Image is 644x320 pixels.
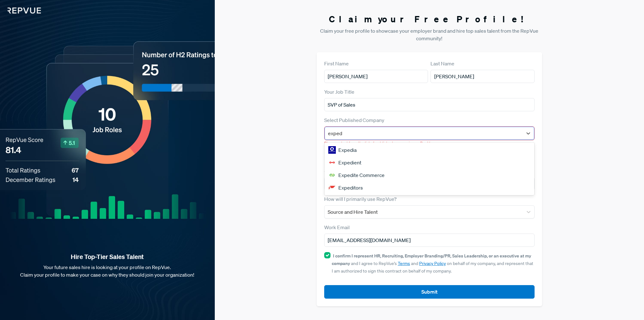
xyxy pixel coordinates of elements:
[332,253,533,274] span: and I agree to RepVue’s and on behalf of my company, and represent that I am authorized to sign t...
[325,144,534,156] div: Expedia
[328,146,336,154] img: Expedia
[332,253,531,266] strong: I confirm I represent HR, Recruiting, Employer Branding/PR, Sales Leadership, or an executive at ...
[324,223,350,231] label: Work Email
[325,181,534,194] div: Expeditors
[324,116,384,124] label: Select Published Company
[10,253,205,261] strong: Hire Top-Tier Sales Talent
[324,98,535,111] input: Title
[324,70,428,83] input: First Name
[324,195,397,203] label: How will I primarily use RepVue?
[10,263,205,279] p: Your future sales hire is looking at your profile on RepVue. Claim your profile to make your case...
[324,234,535,247] input: Email
[324,140,535,146] p: Please select from the list of published companies on RepVue
[430,70,534,83] input: Last Name
[430,60,454,67] label: Last Name
[398,261,410,266] a: Terms
[324,167,372,174] label: # Of Open Sales Jobs
[419,261,446,266] a: Privacy Policy
[328,159,336,166] img: Expedient
[328,171,336,179] img: Expedite Commerce
[324,151,535,164] p: Only published company profiles can claim a free account at this time. Please if you are interest...
[328,184,336,191] img: Expeditors
[325,169,534,181] div: Expedite Commerce
[324,88,354,96] label: Your Job Title
[317,14,542,25] h3: Claim your Free Profile!
[324,285,535,299] button: Submit
[317,27,542,42] p: Claim your free profile to showcase your employer brand and hire top sales talent from the RepVue...
[325,156,534,169] div: Expedient
[324,60,349,67] label: First Name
